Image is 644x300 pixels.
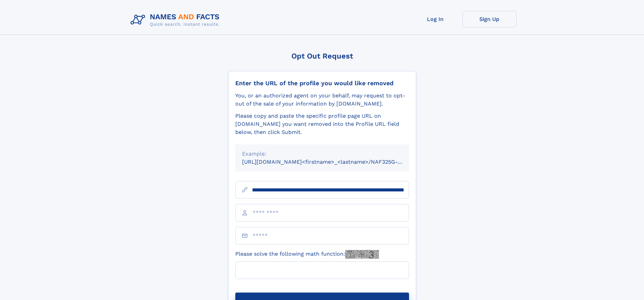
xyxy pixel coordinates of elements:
[408,11,462,27] a: Log In
[235,250,379,259] label: Please solve the following math function:
[228,52,416,60] div: Opt Out Request
[235,112,409,136] div: Please copy and paste the specific profile page URL on [DOMAIN_NAME] you want removed into the Pr...
[128,11,225,29] img: Logo Names and Facts
[235,79,409,87] div: Enter the URL of the profile you would like removed
[235,92,409,108] div: You, or an authorized agent on your behalf, may request to opt-out of the sale of your informatio...
[462,11,517,27] a: Sign Up
[242,150,402,158] div: Example:
[242,159,422,165] small: [URL][DOMAIN_NAME]<firstname>_<lastname>/NAF325G-xxxxxxxx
